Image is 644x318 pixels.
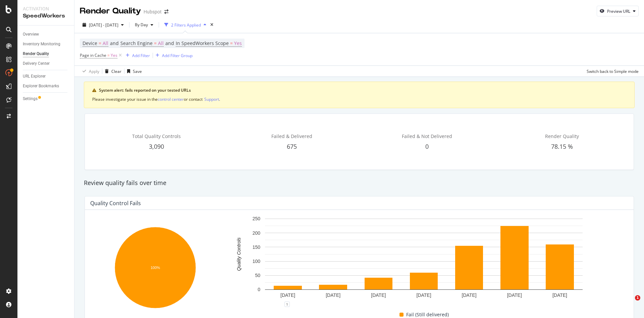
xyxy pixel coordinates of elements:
[111,69,121,74] div: Clear
[271,133,312,139] span: Failed & Delivered
[132,22,148,28] span: By Day
[144,8,162,15] div: Hubspot
[132,133,181,139] span: Total Quality Controls
[111,51,117,60] span: Yes
[162,19,209,30] button: 2 Filters Applied
[584,66,639,77] button: Switch back to Simple mode
[621,295,637,311] iframe: Intercom live chat
[165,40,174,46] span: and
[462,292,477,298] text: [DATE]
[23,73,46,80] div: URL Explorer
[176,40,229,46] span: In SpeedWorkers Scope
[234,39,242,48] span: Yes
[326,292,340,298] text: [DATE]
[587,69,639,74] div: Switch back to Simple mode
[151,266,160,270] text: 100%
[253,244,261,250] text: 150
[120,40,153,46] span: Search Engine
[154,40,157,46] span: =
[230,40,233,46] span: =
[133,69,142,74] div: Save
[80,52,106,58] span: Page in Cache
[132,53,150,58] div: Add Filter
[284,302,290,307] div: 1
[158,39,164,48] span: All
[23,83,59,90] div: Explorer Bookmarks
[23,73,69,80] a: URL Explorer
[23,60,50,67] div: Delivery Center
[164,9,168,14] div: arrow-right-arrow-left
[253,216,261,222] text: 250
[23,31,69,38] a: Overview
[416,292,431,298] text: [DATE]
[236,237,241,271] text: Quality Controls
[84,82,635,108] div: warning banner
[103,39,108,48] span: All
[607,8,630,14] div: Preview URL
[507,292,522,298] text: [DATE]
[158,96,184,102] button: control center
[253,230,261,236] text: 200
[80,19,126,30] button: [DATE] - [DATE]
[80,5,141,17] div: Render Quality
[99,40,101,46] span: =
[102,66,121,77] button: Clear
[545,133,579,139] span: Render Quality
[255,273,260,278] text: 50
[23,41,60,48] div: Inventory Monitoring
[23,12,69,20] div: SpeedWorkers
[110,40,119,46] span: and
[23,41,69,48] a: Inventory Monitoring
[23,5,69,12] div: Activation
[253,259,261,264] text: 100
[280,292,295,298] text: [DATE]
[89,69,99,74] div: Apply
[92,96,626,102] div: Please investigate your issue in the or contact .
[204,96,219,102] button: Support
[371,292,386,298] text: [DATE]
[551,142,573,150] span: 78.15 %
[287,142,297,150] span: 675
[23,50,49,57] div: Render Quality
[99,87,626,93] div: System alert: fails reported on your tested URLs
[23,50,69,57] a: Render Quality
[90,224,221,314] svg: A chart.
[552,292,567,298] text: [DATE]
[80,66,99,77] button: Apply
[171,22,201,28] div: 2 Filters Applied
[23,31,39,38] div: Overview
[23,83,69,90] a: Explorer Bookmarks
[597,6,639,16] button: Preview URL
[425,142,429,150] span: 0
[225,215,623,304] svg: A chart.
[80,179,638,187] div: Review quality fails over time
[83,40,97,46] span: Device
[124,66,142,77] button: Save
[23,60,69,67] a: Delivery Center
[153,51,193,59] button: Add Filter Group
[107,52,110,58] span: =
[258,287,260,292] text: 0
[149,142,164,150] span: 3,090
[123,51,150,59] button: Add Filter
[89,22,118,28] span: [DATE] - [DATE]
[90,200,141,207] div: Quality Control Fails
[23,95,69,102] a: Settings
[162,53,193,58] div: Add Filter Group
[402,133,452,139] span: Failed & Not Delivered
[635,295,640,301] span: 1
[132,19,156,30] button: By Day
[209,21,215,28] div: times
[23,95,38,102] div: Settings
